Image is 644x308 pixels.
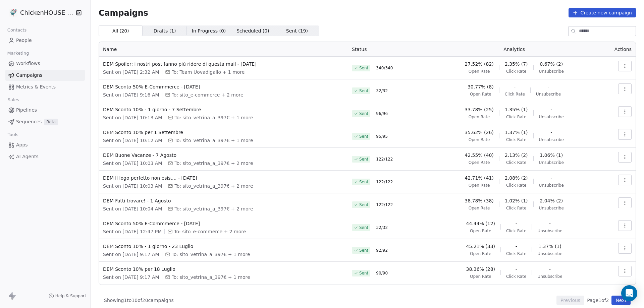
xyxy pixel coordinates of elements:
[286,27,308,35] span: Sent ( 19 )
[540,197,563,204] span: 2.04% (2)
[359,134,368,139] span: Sent
[506,228,526,234] span: Click Rate
[540,61,563,67] span: 0.67% (2)
[359,65,368,71] span: Sent
[539,205,564,211] span: Unsubscribe
[505,61,528,67] span: 2.35% (7)
[516,266,517,272] span: -
[8,7,71,18] button: ChickenHOUSE snc
[20,8,74,17] span: ChickenHOUSE snc
[432,42,597,57] th: Analytics
[506,69,526,74] span: Click Rate
[174,228,246,235] span: To: sito_e-commerce + 2 more
[5,81,85,93] a: Metrics & Events
[539,160,564,165] span: Unsubscribe
[469,183,490,188] span: Open Rate
[376,88,388,94] span: 32 / 32
[569,8,636,17] button: Create new campaign
[469,137,490,142] span: Open Rate
[359,248,368,253] span: Sent
[470,274,491,279] span: Open Rate
[506,274,526,279] span: Click Rate
[466,243,495,250] span: 45.21% (33)
[470,228,491,234] span: Open Rate
[505,152,528,159] span: 2.13% (2)
[5,105,85,116] a: Pipelines
[103,197,344,204] span: DEM Fatti trovare! - 1 Agosto
[376,134,388,139] span: 95 / 95
[537,251,562,256] span: Unsubscribe
[103,69,159,75] span: Sent on [DATE] 2:32 AM
[547,83,549,90] span: -
[376,157,393,162] span: 122 / 122
[550,175,552,181] span: -
[103,266,344,272] span: DEM Sconto 10% per 18 Luglio
[514,83,516,90] span: -
[466,266,495,272] span: 38.36% (28)
[104,297,174,304] span: Showing 1 to 10 of 20 campaigns
[174,183,253,189] span: To: sito_vetrina_a_397€ + 2 more
[359,157,368,162] span: Sent
[469,160,490,165] span: Open Rate
[359,179,368,185] span: Sent
[16,153,39,160] span: AI Agents
[468,83,494,90] span: 30.77% (8)
[103,61,344,67] span: DEM Spoiler: i nostri post fanno più ridere di questa mail - [DATE]
[103,175,344,181] span: DEM Il logo perfetto non esis.... - [DATE]
[505,197,528,204] span: 1.02% (1)
[556,296,584,305] button: Previous
[5,70,85,81] a: Campaigns
[465,152,494,159] span: 42.55% (40)
[506,205,526,211] span: Click Rate
[505,129,528,136] span: 1.37% (1)
[539,69,564,74] span: Unsubscribe
[376,225,388,230] span: 32 / 32
[16,60,40,67] span: Workflows
[172,251,250,258] span: To: sito_vetrina_a_397€ + 1 more
[550,106,552,113] span: -
[16,83,56,90] span: Metrics & Events
[376,111,388,116] span: 96 / 96
[465,129,494,136] span: 35.62% (26)
[103,251,159,258] span: Sent on [DATE] 9:17 AM
[465,61,494,67] span: 27.52% (82)
[506,183,526,188] span: Click Rate
[4,48,32,58] span: Marketing
[103,205,162,212] span: Sent on [DATE] 10:04 AM
[5,151,85,162] a: AI Agents
[16,118,42,125] span: Sequences
[470,251,491,256] span: Open Rate
[192,27,226,35] span: In Progress ( 0 )
[516,220,517,227] span: -
[376,179,393,185] span: 122 / 122
[465,175,494,181] span: 42.71% (41)
[376,202,393,207] span: 122 / 122
[469,114,490,120] span: Open Rate
[621,285,637,301] div: Open Intercom Messenger
[9,9,17,17] img: 4.jpg
[103,274,159,281] span: Sent on [DATE] 9:17 AM
[505,91,525,97] span: Click Rate
[359,202,368,207] span: Sent
[537,274,562,279] span: Unsubscribe
[174,114,253,121] span: To: sito_vetrina_a_397€ + 1 more
[348,42,432,57] th: Status
[539,137,564,142] span: Unsubscribe
[539,183,564,188] span: Unsubscribe
[16,141,28,148] span: Apps
[103,106,344,113] span: DEM Sconto 10% - 1 giorno - 7 Settembre
[103,114,162,121] span: Sent on [DATE] 10:13 AM
[540,152,563,159] span: 1.06% (1)
[236,27,269,35] span: Scheduled ( 0 )
[49,293,86,299] a: Help & Support
[376,270,388,276] span: 90 / 90
[506,114,526,120] span: Click Rate
[103,160,162,167] span: Sent on [DATE] 10:03 AM
[359,111,368,116] span: Sent
[44,119,58,125] span: Beta
[549,266,551,272] span: -
[5,95,22,105] span: Sales
[4,25,30,35] span: Contacts
[103,137,162,144] span: Sent on [DATE] 10:12 AM
[506,251,526,256] span: Click Rate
